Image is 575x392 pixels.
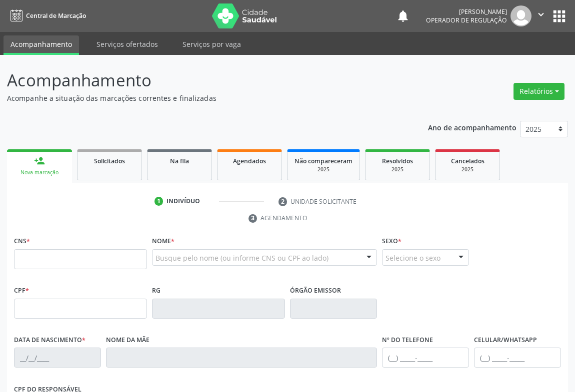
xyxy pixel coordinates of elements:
span: Selecione o sexo [385,253,440,263]
label: Sexo [382,234,401,249]
a: Serviços ofertados [89,35,165,53]
label: Celular/WhatsApp [474,333,537,348]
a: Central de Marcação [7,7,86,24]
span: Resolvidos [382,157,413,165]
label: Data de nascimento [14,333,85,348]
label: Nº do Telefone [382,333,433,348]
span: Operador de regulação [426,16,507,24]
label: CPF [14,283,29,299]
button: apps [550,7,568,25]
p: Acompanhamento [7,68,399,93]
span: Solicitados [94,157,125,165]
input: (__) _____-_____ [382,348,469,368]
i:  [535,9,546,20]
div: [PERSON_NAME] [426,7,507,16]
label: RG [152,283,160,299]
span: Não compareceram [294,157,352,165]
div: person_add [34,155,45,166]
p: Ano de acompanhamento [428,121,516,133]
span: Agendados [233,157,266,165]
label: Nome da mãe [106,333,149,348]
a: Acompanhamento [3,35,79,55]
span: Central de Marcação [26,11,86,20]
span: Busque pelo nome (ou informe CNS ou CPF ao lado) [155,253,328,263]
p: Acompanhe a situação das marcações correntes e finalizadas [7,93,399,103]
label: Nome [152,234,174,249]
div: 2025 [442,166,492,173]
div: Nova marcação [14,169,65,176]
img: img [510,5,531,26]
div: 2025 [294,166,352,173]
button: Relatórios [513,83,564,100]
div: 2025 [372,166,422,173]
button: notifications [396,9,410,23]
input: (__) _____-_____ [474,348,561,368]
div: Indivíduo [166,197,200,206]
a: Serviços por vaga [175,35,248,53]
label: CNS [14,234,30,249]
span: Cancelados [451,157,484,165]
div: 1 [154,197,163,206]
input: __/__/____ [14,348,101,368]
span: Na fila [170,157,189,165]
button:  [531,5,550,26]
label: Órgão emissor [290,283,341,299]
